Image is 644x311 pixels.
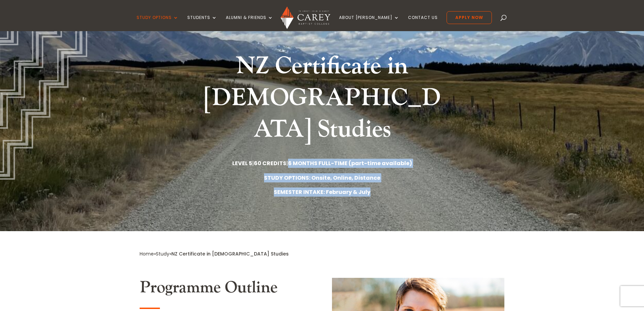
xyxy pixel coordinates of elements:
strong: 60 CREDITS [254,159,286,167]
p: | | [140,159,505,168]
a: Home [140,250,154,257]
a: Study Options [137,15,178,31]
span: » » [140,250,289,257]
a: Apply Now [447,11,492,24]
a: Study [156,250,169,257]
strong: STUDY OPTIONS: Onsite, Online, Distance [264,174,380,182]
a: Students [187,15,217,31]
a: Alumni & Friends [226,15,273,31]
strong: 6 MONTHS FULL-TIME (part-time available) [288,159,412,167]
strong: LEVEL 5 [232,159,252,167]
span: NZ Certificate in [DEMOGRAPHIC_DATA] Studies [171,250,289,257]
strong: SEMESTER INTAKE: February & July [274,188,371,196]
a: About [PERSON_NAME] [339,15,399,31]
a: Contact Us [408,15,438,31]
h1: NZ Certificate in [DEMOGRAPHIC_DATA] Studies [195,50,449,149]
h2: Programme Outline [140,278,312,301]
img: Carey Baptist College [281,6,330,29]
